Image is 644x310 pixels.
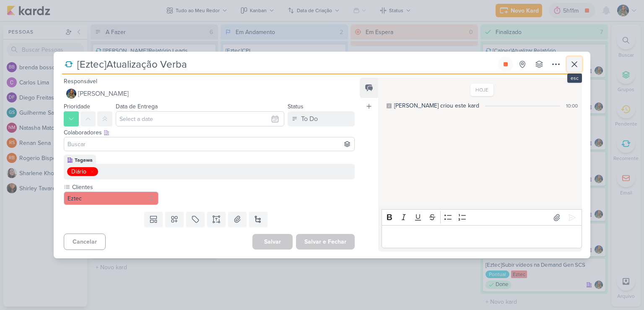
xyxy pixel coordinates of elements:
div: Colaboradores [64,128,355,137]
input: Select a date [116,111,284,126]
label: Status [288,103,304,110]
img: Isabella Gutierres [66,89,76,99]
label: Prioridade [64,103,90,110]
div: [PERSON_NAME] criou este kard [394,101,479,110]
label: Responsável [64,78,97,85]
div: Tagawa [75,156,93,164]
div: Diário [71,167,86,176]
div: esc [567,74,582,83]
div: To Do [301,114,318,124]
input: Kard Sem Título [75,57,496,72]
label: Data de Entrega [116,103,158,110]
div: Editor editing area: main [382,225,582,248]
div: Editor toolbar [382,209,582,226]
label: Clientes [71,183,158,192]
span: [PERSON_NAME] [78,89,129,99]
button: To Do [288,111,355,126]
button: [PERSON_NAME] [64,86,355,101]
div: 10:00 [566,102,578,110]
button: Cancelar [64,234,106,250]
input: Buscar [66,139,353,149]
button: Eztec [64,192,158,205]
div: Parar relógio [502,61,509,68]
